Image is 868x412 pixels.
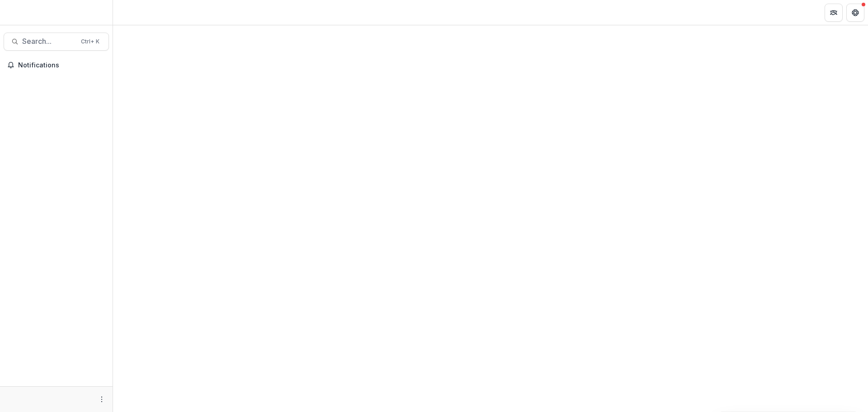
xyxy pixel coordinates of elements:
[79,37,101,47] div: Ctrl + K
[825,4,843,22] button: Partners
[96,394,107,405] button: More
[4,58,109,72] button: Notifications
[18,62,105,69] span: Notifications
[846,4,864,22] button: Get Help
[117,6,155,19] nav: breadcrumb
[22,37,75,46] span: Search...
[4,33,109,51] button: Search...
